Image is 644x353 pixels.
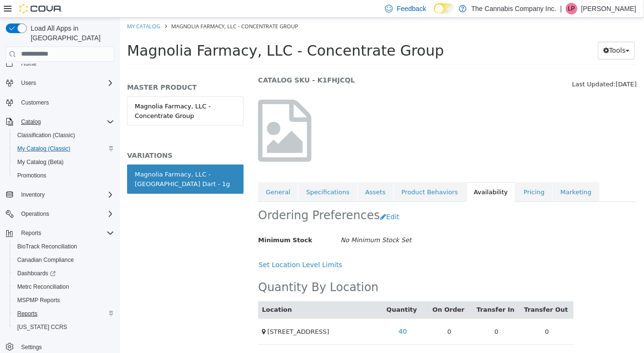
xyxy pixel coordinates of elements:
[17,341,46,353] a: Settings
[13,308,114,319] span: Reports
[21,79,36,87] span: Users
[260,190,284,208] button: Edit
[13,294,114,306] span: MSPMP Reports
[13,268,59,279] a: Dashboards
[17,172,47,179] span: Promotions
[306,301,353,327] td: 0
[396,165,433,185] a: Pricing
[138,219,192,226] span: Minimum Stock
[142,287,174,297] button: Location
[13,268,114,279] span: Dashboards
[471,3,556,14] p: The Cannabis Company Inc.
[17,77,40,89] button: Users
[138,262,258,277] h2: Quantity By Location
[21,60,36,68] span: Home
[10,253,118,267] button: Canadian Compliance
[13,170,50,181] a: Promotions
[17,208,114,220] span: Operations
[2,57,118,71] button: Home
[10,155,118,169] button: My Catalog (Beta)
[17,256,74,264] span: Canadian Compliance
[13,281,73,293] a: Metrc Reconciliation
[7,133,124,142] h5: VARIATIONS
[434,3,454,13] input: Dark Mode
[2,188,118,201] button: Inventory
[452,63,496,70] span: Last Updated:
[17,189,114,200] span: Inventory
[17,58,114,70] span: Home
[13,308,41,319] a: Reports
[7,79,124,108] a: Magnolia Farmacy, LLC - Concentrate Group
[13,156,68,168] a: My Catalog (Beta)
[178,165,237,185] a: Specifications
[13,321,71,333] a: [US_STATE] CCRS
[138,190,260,205] h2: Ordering Preferences
[10,294,118,307] button: MSPMP Reports
[2,76,118,90] button: Users
[17,341,114,353] span: Settings
[13,143,74,154] a: My Catalog (Classic)
[357,288,397,295] a: Transfer In
[10,169,118,182] button: Promotions
[2,95,118,109] button: Customers
[13,281,114,293] span: Metrc Reconciliation
[21,210,49,218] span: Operations
[13,129,79,141] a: Classification (Classic)
[10,280,118,294] button: Metrc Reconciliation
[560,3,562,14] p: |
[10,240,118,253] button: BioTrack Reconciliation
[21,343,42,351] span: Settings
[13,321,114,333] span: Washington CCRS
[10,142,118,155] button: My Catalog (Classic)
[10,129,118,142] button: Classification (Classic)
[273,305,293,323] a: 40
[2,207,118,221] button: Operations
[13,254,78,266] a: Canadian Compliance
[274,165,346,185] a: Product Behaviors
[13,156,114,168] span: My Catalog (Beta)
[13,241,114,252] span: BioTrack Reconciliation
[566,3,577,14] div: Leanne Penn
[17,296,60,304] span: MSPMP Reports
[17,158,64,166] span: My Catalog (Beta)
[7,24,324,41] span: Magnolia Farmacy, LLC - Concentrate Group
[13,254,114,266] span: Canadian Compliance
[267,288,299,295] a: Quantity
[17,189,48,200] button: Inventory
[13,143,114,154] span: My Catalog (Classic)
[17,97,53,108] a: Customers
[51,5,178,12] span: Magnolia Farmacy, LLC - Concentrate Group
[13,294,64,306] a: MSPMP Reports
[13,129,114,141] span: Classification (Classic)
[496,63,517,70] span: [DATE]
[138,238,228,256] button: Set Location Level Limits
[21,118,41,126] span: Catalog
[568,3,575,14] span: LP
[27,24,114,43] span: Load All Apps in [GEOGRAPHIC_DATA]
[21,229,41,237] span: Reports
[17,227,114,239] span: Reports
[400,301,454,327] td: 0
[13,241,81,252] a: BioTrack Reconciliation
[10,267,118,280] a: Dashboards
[2,226,118,240] button: Reports
[2,115,118,129] button: Catalog
[17,270,56,277] span: Dashboards
[404,288,450,295] a: Transfer Out
[138,58,419,67] h5: CATALOG SKU - K1FHJCQL
[397,4,426,13] span: Feedback
[353,301,400,327] td: 0
[17,243,77,250] span: BioTrack Reconciliation
[13,170,114,181] span: Promotions
[10,307,118,320] button: Reports
[17,208,53,220] button: Operations
[17,116,45,128] button: Catalog
[138,165,178,185] a: General
[17,116,114,128] span: Catalog
[21,99,49,106] span: Customers
[19,4,62,13] img: Cova
[433,165,480,185] a: Marketing
[17,58,40,70] a: Home
[21,191,45,199] span: Inventory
